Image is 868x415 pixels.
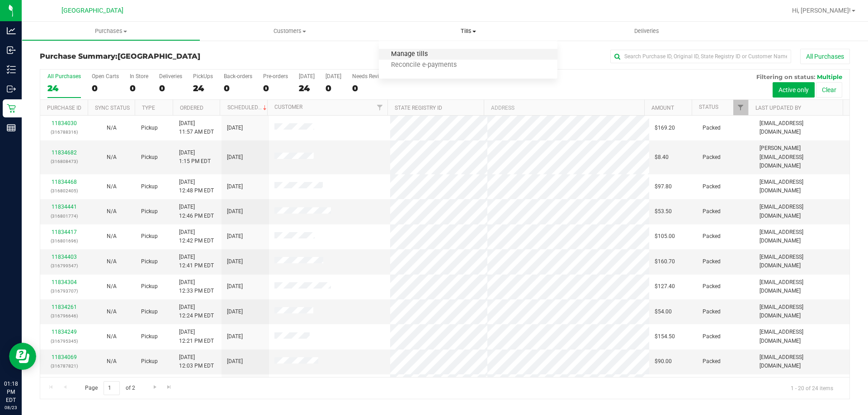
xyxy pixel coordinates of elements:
inline-svg: Outbound [7,84,16,93]
span: Pickup [141,357,158,366]
a: Ordered [180,105,203,111]
span: Packed [703,257,721,266]
a: Customers [200,22,379,41]
span: Not Applicable [107,258,117,265]
span: $169.20 [655,124,675,132]
span: Packed [703,357,721,366]
span: [DATE] 12:42 PM EDT [179,228,214,245]
span: Pickup [141,332,158,341]
span: [EMAIL_ADDRESS][DOMAIN_NAME] [759,328,844,345]
div: PickUps [193,73,213,79]
span: Packed [703,207,721,216]
p: (316795345) [46,337,82,345]
p: (316799547) [46,261,82,270]
span: [DATE] 12:21 PM EDT [179,328,214,345]
span: [DATE] [227,332,243,341]
div: 0 [92,83,119,93]
p: (316801774) [46,212,82,220]
span: $54.00 [655,308,672,316]
div: In Store [130,73,148,79]
a: 11834417 [52,229,77,235]
span: $8.40 [655,153,669,162]
span: Not Applicable [107,358,117,364]
a: Type [142,105,155,111]
span: [EMAIL_ADDRESS][DOMAIN_NAME] [759,119,844,136]
span: [DATE] [227,153,243,162]
div: Back-orders [224,73,252,79]
p: (316801696) [46,237,82,245]
a: 11834030 [52,120,77,126]
span: Multiple [817,73,842,80]
span: [EMAIL_ADDRESS][DOMAIN_NAME] [759,353,844,370]
button: N/A [107,332,117,341]
inline-svg: Inbound [7,46,16,55]
p: (316796646) [46,312,82,320]
span: Hi, [PERSON_NAME]! [792,7,851,14]
span: Not Applicable [107,283,117,289]
span: [EMAIL_ADDRESS][DOMAIN_NAME] [759,253,844,270]
span: Packed [703,332,721,341]
a: Go to the last page [163,381,176,393]
span: $53.50 [655,207,672,216]
span: [PERSON_NAME][EMAIL_ADDRESS][DOMAIN_NAME] [759,144,844,170]
span: [DATE] [227,282,243,291]
a: 11834682 [52,149,77,156]
span: Reconcile e-payments [379,61,469,69]
span: Not Applicable [107,208,117,214]
a: Sync Status [95,105,130,111]
span: [GEOGRAPHIC_DATA] [61,7,123,14]
span: Packed [703,124,721,132]
button: N/A [107,257,117,266]
inline-svg: Retail [7,104,16,113]
div: 0 [159,83,182,93]
h3: Purchase Summary: [40,52,310,61]
span: [DATE] 12:46 PM EDT [179,203,214,220]
a: State Registry ID [395,105,442,111]
a: Scheduled [227,104,269,111]
div: 24 [47,83,81,93]
span: Not Applicable [107,308,117,315]
div: 0 [130,83,148,93]
div: Needs Review [352,73,386,79]
p: (316788316) [46,128,82,136]
span: [DATE] 12:41 PM EDT [179,253,214,270]
a: Deliveries [557,22,736,41]
span: Pickup [141,257,158,266]
span: Pickup [141,308,158,316]
span: Pickup [141,124,158,132]
button: N/A [107,153,117,162]
span: $105.00 [655,232,675,241]
inline-svg: Inventory [7,65,16,74]
a: Last Updated By [755,105,801,111]
span: [DATE] [227,207,243,216]
iframe: Resource center [9,343,36,370]
span: [DATE] 11:57 AM EDT [179,119,214,136]
a: 11834069 [52,354,77,360]
a: Filter [373,100,387,115]
span: $160.70 [655,257,675,266]
a: Go to the next page [148,381,161,393]
span: $127.40 [655,282,675,291]
input: 1 [104,381,120,395]
span: 1 - 20 of 24 items [783,381,840,395]
p: (316802405) [46,187,82,195]
div: 24 [193,83,213,93]
div: All Purchases [47,73,81,79]
span: [DATE] 12:03 PM EDT [179,353,214,370]
div: 0 [325,83,341,93]
a: Amount [651,105,674,111]
span: [DATE] [227,357,243,366]
button: All Purchases [800,49,850,64]
p: (316793707) [46,287,82,295]
a: 11834441 [52,204,77,210]
a: Tills Manage tills Reconcile e-payments [379,22,557,41]
span: Packed [703,282,721,291]
div: 0 [224,83,252,93]
div: 0 [352,83,386,93]
p: 01:18 PM EDT [4,380,18,404]
span: [DATE] [227,124,243,132]
button: N/A [107,357,117,366]
div: Open Carts [92,73,119,79]
span: $154.50 [655,332,675,341]
span: $97.80 [655,182,672,191]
